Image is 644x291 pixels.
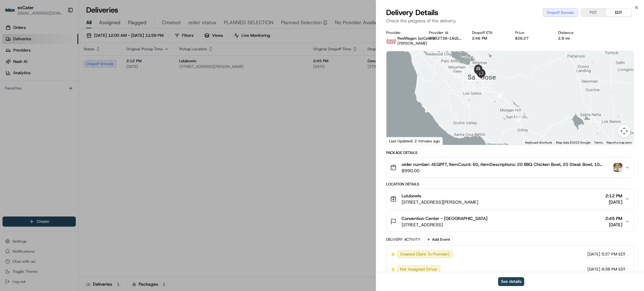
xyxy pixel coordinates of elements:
[613,163,622,172] img: photo_proof_of_pickup image
[6,6,19,19] img: Nash
[558,30,591,35] div: Distance
[556,141,590,144] span: Map data ©2025 Google
[558,36,591,41] div: 2.9 mi
[515,115,522,122] div: 1
[424,236,452,243] button: Add Event
[6,60,18,71] img: 1736555255976-a54dd68f-1ca7-489b-9aae-adbdc363a1c4
[400,266,437,272] span: Not Assigned Driver
[386,211,634,232] button: Convention Center - [GEOGRAPHIC_DATA][STREET_ADDRESS]2:45 PM[DATE]
[618,125,630,137] button: Map camera controls
[402,167,611,174] span: $990.00
[397,41,427,46] span: [PERSON_NAME]
[397,36,435,41] span: RedWagon (ezCater)
[607,141,632,144] a: Report a map error
[21,66,80,71] div: We're available if you need us!
[605,199,622,205] span: [DATE]
[4,89,51,100] a: 📗Knowledge Base
[402,161,611,167] span: order number: 4EQPFT, ItemCount: 60, itemDescriptions: 20 BBQ Chicken Bowl, 20 Steak Bowl, 10 Ses...
[498,277,524,286] button: See details
[581,8,606,17] button: PDT
[16,41,104,47] input: Clear
[386,157,634,178] button: order number: 4EQPFT, ItemCount: 60, itemDescriptions: 20 BBQ Chicken Bowl, 20 Steak Bowl, 10 Ses...
[472,36,505,41] div: 2:46 PM
[525,140,552,145] button: Keyboard shortcuts
[386,182,634,187] div: Location Details
[605,193,622,199] span: 2:12 PM
[386,36,396,46] img: time_to_eat_nevada_logo
[402,215,487,222] span: Convention Center - [GEOGRAPHIC_DATA]
[6,92,11,97] div: 📗
[386,30,419,35] div: Provider
[496,91,503,98] div: 2
[386,18,634,24] p: Check the progress of the delivery.
[587,266,600,272] span: [DATE]
[386,237,420,242] div: Delivery Activity
[605,222,622,228] span: [DATE]
[13,91,48,97] span: Knowledge Base
[386,150,634,155] div: Package Details
[402,193,421,199] span: Lulubowls
[429,30,462,35] div: Provider Id
[594,141,603,144] a: Terms
[429,36,462,41] button: 7fd52736-16d1-92da-fa43-f992e1502903
[602,251,626,257] span: 5:37 PM EDT
[475,72,482,79] div: 8
[402,222,487,228] span: [STREET_ADDRESS]
[386,137,443,145] div: Last Updated: 2 minutes ago
[386,189,634,209] button: Lulubowls[STREET_ADDRESS][PERSON_NAME]2:12 PM[DATE]
[388,137,409,145] img: Google
[587,251,600,257] span: [DATE]
[605,215,622,222] span: 2:45 PM
[515,36,548,41] div: $26.27
[6,25,114,35] p: Welcome 👋
[515,30,548,35] div: Price
[388,137,409,145] a: Open this area in Google Maps (opens a new window)
[63,107,76,111] span: Pylon
[400,251,450,257] span: Created (Sent To Provider)
[606,8,631,17] button: EDT
[402,199,478,205] span: [STREET_ADDRESS][PERSON_NAME]
[386,8,438,18] span: Delivery Details
[602,266,626,272] span: 6:38 PM EDT
[53,92,58,97] div: 💻
[21,60,103,66] div: Start new chat
[51,89,103,100] a: 💻API Documentation
[472,30,505,35] div: Dropoff ETA
[107,62,114,69] button: Start new chat
[59,91,101,97] span: API Documentation
[44,106,76,111] a: Powered byPylon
